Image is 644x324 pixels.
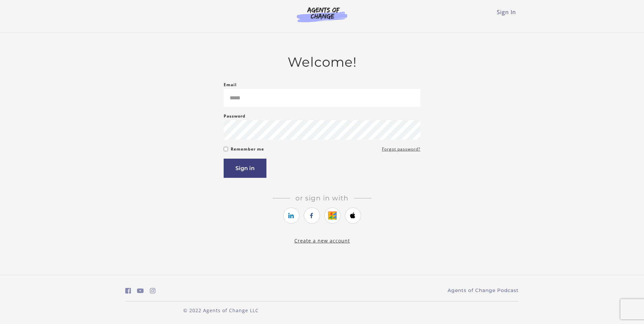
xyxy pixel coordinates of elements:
[497,8,516,16] a: Sign In
[125,288,131,294] i: https://www.facebook.com/groups/aswbtestprep (Open in a new window)
[304,207,320,224] a: https://courses.thinkific.com/users/auth/facebook?ss%5Breferral%5D=&ss%5Buser_return_to%5D=&ss%5B...
[294,237,350,244] a: Create a new account
[231,145,264,153] label: Remember me
[324,207,341,224] a: https://courses.thinkific.com/users/auth/google?ss%5Breferral%5D=&ss%5Buser_return_to%5D=&ss%5Bvi...
[224,112,246,120] label: Password
[290,194,354,202] span: Or sign in with
[448,287,519,294] a: Agents of Change Podcast
[224,54,420,70] h2: Welcome!
[137,288,144,294] i: https://www.youtube.com/c/AgentsofChangeTestPrepbyMeaganMitchell (Open in a new window)
[290,7,354,22] img: Agents of Change Logo
[283,207,299,224] a: https://courses.thinkific.com/users/auth/linkedin?ss%5Breferral%5D=&ss%5Buser_return_to%5D=&ss%5B...
[382,145,420,153] a: Forgot password?
[224,81,237,89] label: Email
[150,288,156,294] i: https://www.instagram.com/agentsofchangeprep/ (Open in a new window)
[125,286,131,296] a: https://www.facebook.com/groups/aswbtestprep (Open in a new window)
[150,286,156,296] a: https://www.instagram.com/agentsofchangeprep/ (Open in a new window)
[345,207,361,224] a: https://courses.thinkific.com/users/auth/apple?ss%5Breferral%5D=&ss%5Buser_return_to%5D=&ss%5Bvis...
[224,159,266,178] button: Sign in
[137,286,144,296] a: https://www.youtube.com/c/AgentsofChangeTestPrepbyMeaganMitchell (Open in a new window)
[125,307,317,314] p: © 2022 Agents of Change LLC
